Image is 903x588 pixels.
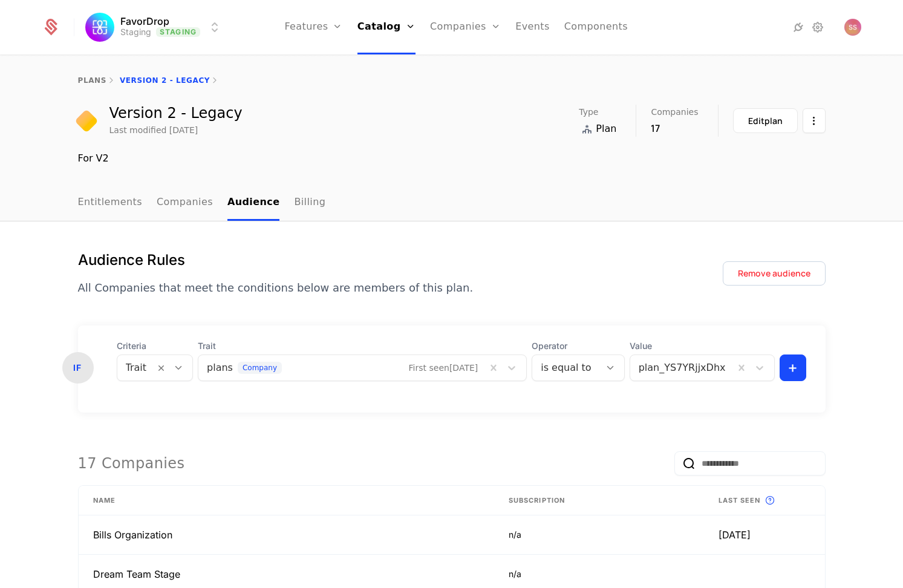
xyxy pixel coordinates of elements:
span: Operator [532,340,624,352]
div: Staging [120,26,151,38]
a: Integrations [791,20,806,34]
button: Select action [803,108,826,133]
th: Subscription [494,486,704,515]
span: Last seen [719,495,761,506]
a: Audience [227,185,280,221]
button: Remove audience [723,261,826,286]
div: IF [62,352,94,384]
td: [DATE] [704,515,825,555]
span: Companies [651,108,698,116]
span: Trait [198,340,527,352]
button: + [780,354,806,381]
a: Companies [157,185,213,221]
span: FavorDrop [120,16,169,26]
nav: Main [78,185,826,221]
a: plans [78,76,106,85]
div: Edit plan [748,115,783,127]
div: Remove audience [738,267,810,279]
h1: Audience Rules [78,250,474,270]
span: Criteria [117,340,194,352]
td: Bills Organization [79,515,494,555]
div: n/a [509,529,689,541]
img: Sarah Skillen [844,19,861,36]
div: 17 [651,121,698,136]
div: For V2 [78,151,826,166]
span: Type [579,108,598,116]
p: All Companies that meet the conditions below are members of this plan. [78,279,474,296]
a: Settings [810,20,825,34]
div: Version 2 - Legacy [109,106,243,120]
span: Staging [156,27,200,37]
a: Billing [294,185,325,221]
ul: Choose Sub Page [78,185,326,221]
div: 17 Companies [78,454,185,473]
span: Plan [596,122,616,136]
button: Select environment [89,14,222,41]
button: Editplan [733,108,798,133]
th: Name [79,486,494,515]
a: Entitlements [78,185,143,221]
button: Open user button [844,19,861,36]
span: Value [630,340,775,352]
div: n/a [509,568,689,580]
div: Last modified [DATE] [109,124,198,136]
img: FavorDrop [85,13,114,42]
